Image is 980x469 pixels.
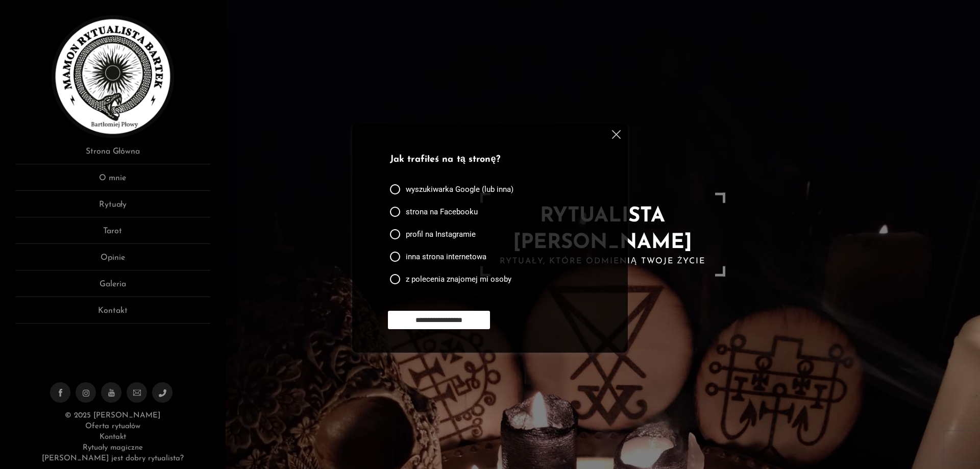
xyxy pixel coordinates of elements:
a: Oferta rytuałów [85,423,140,430]
a: Rytuały [15,199,210,217]
img: cross.svg [612,130,621,139]
a: Kontakt [100,433,126,441]
span: wyszukiwarka Google (lub inna) [406,184,513,194]
span: strona na Facebooku [406,207,478,217]
a: Rytuały magiczne [83,444,143,452]
a: [PERSON_NAME] jest dobry rytualista? [42,455,184,462]
img: Rytualista Bartek [52,15,174,138]
a: Opinie [15,252,210,270]
a: Galeria [15,278,210,297]
p: Jak trafiłeś na tą stronę? [390,153,586,167]
span: profil na Instagramie [406,229,476,239]
a: Kontakt [15,305,210,324]
span: z polecenia znajomej mi osoby [406,274,511,284]
a: O mnie [15,172,210,191]
a: Strona Główna [15,145,210,164]
a: Tarot [15,225,210,244]
span: inna strona internetowa [406,252,486,262]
